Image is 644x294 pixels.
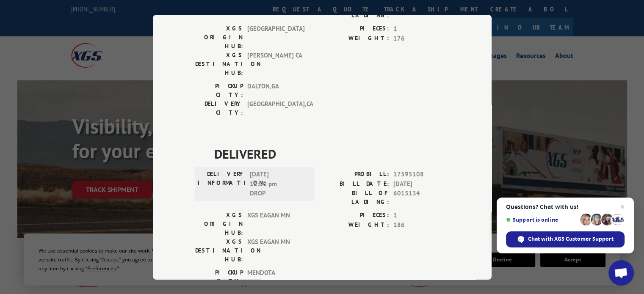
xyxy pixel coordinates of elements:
[506,231,625,247] div: Chat with XGS Customer Support
[247,211,304,237] span: XGS EAGAN MN
[528,235,614,243] span: Chat with XGS Customer Support
[393,2,449,20] span: 432855
[247,268,304,287] span: MENDOTA HEIGHTS , MN
[608,260,634,286] div: Open chat
[393,33,449,43] span: 176
[247,99,304,117] span: [GEOGRAPHIC_DATA] , CA
[322,2,389,20] label: BILL OF LADING:
[322,179,389,189] label: BILL DATE:
[195,99,243,117] label: DELIVERY CITY:
[322,189,389,206] label: BILL OF LADING:
[393,211,449,220] span: 1
[393,24,449,34] span: 1
[393,170,449,179] span: 17595108
[195,82,243,99] label: PICKUP CITY:
[393,179,449,189] span: [DATE]
[393,189,449,206] span: 6015134
[247,237,304,264] span: XGS EAGAN MN
[506,217,577,223] span: Support is online
[322,33,389,43] label: WEIGHT:
[195,237,243,264] label: XGS DESTINATION HUB:
[195,211,243,237] label: XGS ORIGIN HUB:
[506,203,625,210] span: Questions? Chat with us!
[195,24,243,51] label: XGS ORIGIN HUB:
[322,211,389,220] label: PIECES:
[214,144,449,163] span: DELIVERED
[322,24,389,34] label: PIECES:
[322,220,389,230] label: WEIGHT:
[250,170,307,198] span: [DATE] 12:00 pm DROP
[195,51,243,77] label: XGS DESTINATION HUB:
[247,24,304,51] span: [GEOGRAPHIC_DATA]
[247,51,304,77] span: [PERSON_NAME] CA
[247,82,304,99] span: DALTON , GA
[393,220,449,230] span: 186
[198,170,246,198] label: DELIVERY INFORMATION:
[322,170,389,179] label: PROBILL:
[195,268,243,287] label: PICKUP CITY:
[617,202,627,212] span: Close chat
